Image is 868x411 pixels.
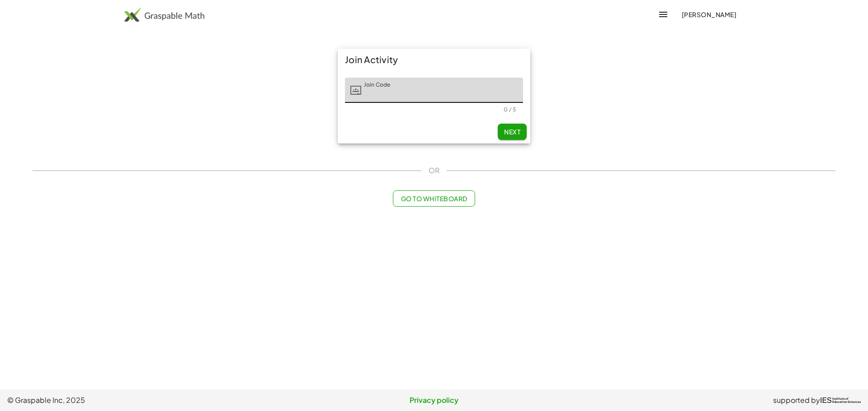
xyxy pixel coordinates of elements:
div: Join Activity [338,49,530,70]
span: supported by [773,395,820,406]
button: [PERSON_NAME] [674,6,744,23]
span: IES [820,396,832,405]
span: Go to Whiteboard [401,194,467,203]
a: IESInstitute ofEducation Sciences [820,395,861,406]
span: Next [504,128,520,136]
button: Next [498,124,527,140]
span: OR [429,165,439,176]
div: 0 / 5 [504,106,516,113]
span: © Graspable Inc, 2025 [7,395,292,406]
a: Privacy policy [292,395,576,406]
span: [PERSON_NAME] [681,10,736,18]
button: Go to Whiteboard [393,190,475,207]
span: Institute of Education Sciences [832,397,861,404]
